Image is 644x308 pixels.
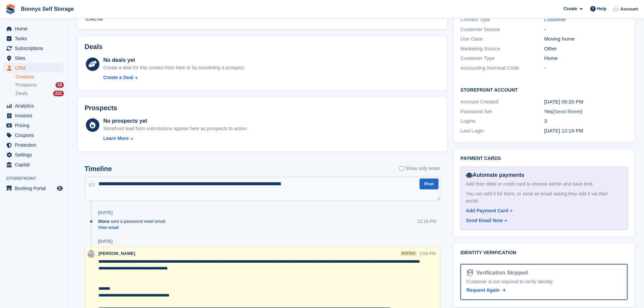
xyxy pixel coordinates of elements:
[466,181,622,188] div: Add their debit or credit card to remove admin and save time.
[400,251,416,256] div: edited
[103,135,128,142] div: Learn More
[98,251,135,256] span: [PERSON_NAME]
[460,54,544,62] div: Customer Type
[88,250,95,258] img: James Bonny
[460,64,544,72] div: Accounting Nominal Code
[18,3,76,15] a: Bonnys Self Storage
[467,287,500,293] span: Request Again
[420,250,436,257] div: 2:56 PM
[15,24,55,33] span: Home
[103,117,248,125] div: No prospects yet
[103,74,133,81] div: Create a Deal
[460,45,544,53] div: Marketing Source
[544,64,628,72] div: -
[544,98,628,106] div: [DATE] 05:20 PM
[15,140,55,150] span: Protection
[98,218,169,224] div: sent a password reset email
[15,121,55,130] span: Pricing
[460,16,544,24] div: Contact Type
[460,156,628,161] h2: Payment cards
[85,104,117,112] h2: Prospects
[103,56,245,64] div: No deals yet
[466,207,508,214] div: Add Payment Card
[460,250,628,256] h2: Identity verification
[15,111,55,120] span: Invoices
[417,218,436,224] div: 12:19 PM
[3,140,64,150] a: menu
[544,108,628,116] div: Yes
[460,98,544,106] div: Account Created
[554,109,580,114] a: Send Reset
[98,239,113,244] div: [DATE]
[3,24,64,33] a: menu
[85,165,112,173] h2: Timeline
[3,160,64,169] a: menu
[466,207,619,214] a: Add Payment Card
[544,45,628,53] div: Other
[460,35,544,43] div: Use Case
[460,117,544,125] div: Logins
[544,128,583,134] time: 2025-08-15 11:19:30 UTC
[98,225,169,231] a: View email
[15,160,55,169] span: Capital
[613,5,619,12] img: Tracy Wickenden
[544,54,628,62] div: Home
[3,111,64,120] a: menu
[16,82,37,88] span: Prospects
[3,63,64,73] a: menu
[400,165,404,172] input: Show only notes
[544,26,628,33] div: -
[467,287,506,294] a: Request Again
[460,26,544,33] div: Customer Source
[460,108,544,116] div: Password Set
[98,218,109,224] span: Stora
[15,131,55,140] span: Coupons
[15,34,55,43] span: Tasks
[15,101,55,111] span: Analytics
[3,131,64,140] a: menu
[55,82,64,88] div: 19
[88,180,95,188] img: Tracy Wickenden
[467,269,473,277] img: Identity Verification Ready
[5,4,16,14] img: stora-icon-8386f47178a22dfd0bd8f6a31ec36ba5ce8667c1dd55bd0f319d3a0aa187defe.svg
[56,184,64,192] a: Preview store
[3,44,64,53] a: menu
[552,109,582,114] span: ( )
[15,63,55,73] span: CRM
[544,17,566,22] a: Customer
[3,101,64,111] a: menu
[98,210,113,215] div: [DATE]
[466,171,622,179] div: Automate payments
[85,43,102,51] h2: Deals
[620,6,638,13] span: Account
[3,53,64,63] a: menu
[564,5,577,12] span: Create
[474,269,528,277] div: Verification Skipped
[460,86,628,93] h2: Storefront Account
[3,184,64,193] a: menu
[6,175,67,182] span: Storefront
[16,90,64,97] a: Deals 221
[3,121,64,130] a: menu
[460,127,544,135] div: Last Login
[420,179,438,190] button: Post
[15,53,55,63] span: Sites
[400,165,440,172] label: Show only notes
[16,74,64,80] a: Contacts
[103,135,248,142] a: Learn More
[103,125,248,132] div: Storefront lead form submissions appear here as prospects to action.
[86,16,103,23] div: £340.66
[103,74,245,81] a: Create a Deal
[597,5,606,12] span: Help
[15,184,55,193] span: Booking Portal
[103,64,245,71] div: Create a deal for this contact from here or by converting a prospect.
[53,91,64,96] div: 221
[466,217,503,224] div: Send Email Now
[544,117,628,125] div: 3
[3,150,64,160] a: menu
[466,190,622,205] div: You can add it for them, or send an email asking they add it via their portal.
[467,278,621,285] div: Customer is not required to verify identity.
[3,34,64,43] a: menu
[16,90,28,97] span: Deals
[16,81,64,89] a: Prospects 19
